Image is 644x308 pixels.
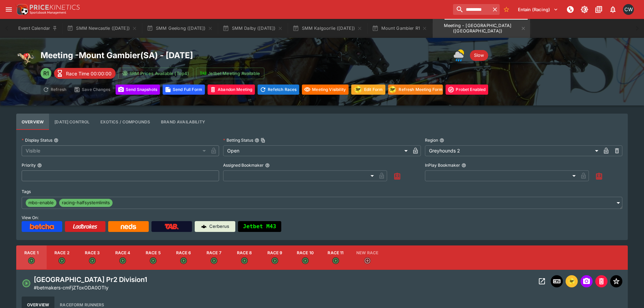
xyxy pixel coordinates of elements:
[34,284,109,291] p: Copy To Clipboard
[223,137,253,143] p: Betting Status
[536,275,548,287] button: Open Event
[30,5,80,10] img: PriceKinetics
[15,3,28,16] img: PriceKinetics Logo
[208,85,255,95] button: Mark all events in meeting as closed and abandoned.
[551,275,563,287] button: Inplay
[14,19,62,38] button: Event Calendar
[391,170,403,183] button: Assign to Me
[77,245,108,270] button: Race 3
[425,162,460,168] p: InPlay Bookmaker
[156,114,211,130] button: Configure brand availability for the meeting
[425,137,438,143] p: Region
[453,4,490,15] input: search
[118,68,193,79] button: SRM Prices Available (Top4)
[302,85,349,95] button: Set all events in meeting to specified visibility
[433,19,530,38] button: Meeting - Mount Gambier (AUS)
[28,257,35,264] svg: Open
[22,189,31,194] p: Tags
[66,70,112,77] p: Race Time 00:00:00
[238,221,281,232] button: Jetbet M43
[95,114,156,130] button: View and edit meeting dividends and compounds.
[143,19,217,38] button: SMM Geelong ([DATE])
[290,245,320,270] button: Race 10
[199,245,229,270] button: Race 7
[3,3,15,16] button: open drawer
[195,221,235,232] a: Cerberus
[16,245,47,270] button: Race 1
[41,50,193,61] h2: Meeting - Mount Gambier ( SA ) - [DATE]
[320,245,351,270] button: Race 11
[595,277,607,284] span: Mark an event as closed and abandoned.
[37,163,42,168] button: Priority
[265,163,270,168] button: Assigned Bookmaker
[454,49,467,62] div: Weather: Showery
[501,4,512,15] button: No Bookmarks
[261,138,265,143] button: Copy To Clipboard
[26,199,56,206] span: mbo-enable
[22,215,39,220] span: View On:
[288,19,366,38] button: SMM Kalgoorlie ([DATE])
[119,257,126,264] svg: Open
[180,257,187,264] svg: Open
[593,3,605,16] button: Documentation
[461,163,466,168] button: InPlay Bookmaker
[47,245,77,270] button: Race 2
[150,257,157,264] svg: Open
[16,49,35,68] img: greyhound_racing.png
[30,224,54,229] img: Betcha
[16,114,49,130] button: Base meeting details
[454,49,467,62] img: showery.png
[260,245,290,270] button: Race 9
[108,245,138,270] button: Race 4
[610,275,622,287] button: Set Featured Event
[302,257,309,264] svg: Open
[116,85,160,95] button: Send Snapshots
[34,275,147,284] h4: [GEOGRAPHIC_DATA] Pr2 Division1
[388,85,443,95] button: Refresh Meeting Form
[258,85,299,95] button: Refetching all race data will discard any changes you have made and reload the latest race data f...
[564,3,576,16] button: NOT Connected to PK
[163,85,205,95] button: Send Full Form
[568,278,576,285] img: racingform.png
[566,275,578,287] button: racingform
[22,145,208,156] div: Visible
[73,224,97,229] img: Ladbrokes
[425,145,601,156] div: Greyhounds 2
[580,275,593,287] span: Send Snapshot
[22,279,31,288] svg: Open
[211,257,217,264] svg: Open
[351,85,385,95] button: Update RacingForm for all races in this meeting
[229,245,260,270] button: Race 8
[22,162,36,168] p: Priority
[353,85,363,94] div: racingform
[201,224,207,229] img: Cerberus
[578,3,591,16] button: Toggle light/dark mode
[255,138,259,143] button: Betting StatusCopy To Clipboard
[593,170,605,183] button: Assign to Me
[470,50,488,61] div: Track Condition: Slow
[218,19,287,38] button: SMM Dalby ([DATE])
[351,245,384,270] button: New Race
[63,19,141,38] button: SMM Newcastle ([DATE])
[59,199,113,206] span: racing-halfsystemlimits
[353,85,363,94] img: racingform.png
[607,3,619,16] button: Notifications
[621,2,636,17] button: Clint Wallis
[121,224,136,229] img: Neds
[209,223,229,230] p: Cerberus
[196,68,264,79] button: Jetbet Meeting Available
[54,138,58,143] button: Display Status
[138,245,168,270] button: Race 5
[388,85,397,94] div: racingform
[439,138,444,143] button: Region
[470,52,488,59] span: Slow
[241,257,248,264] svg: Open
[223,145,410,156] div: Open
[89,257,96,264] svg: Open
[568,277,576,285] div: racingform
[200,70,207,77] img: jetbet-logo.svg
[623,4,634,15] div: Clint Wallis
[58,257,65,264] svg: Open
[168,245,199,270] button: Race 6
[49,114,95,130] button: Configure each race specific details at once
